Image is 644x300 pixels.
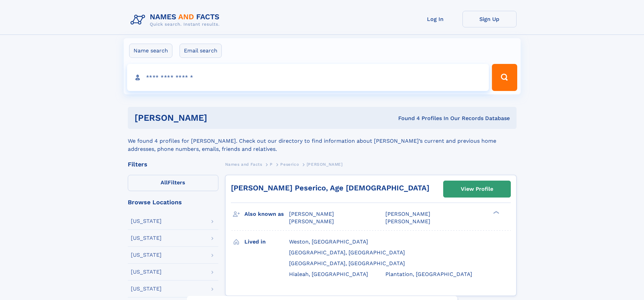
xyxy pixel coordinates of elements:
div: ❯ [492,210,500,215]
span: Peserico [280,162,299,167]
input: search input [127,64,489,91]
div: We found 4 profiles for [PERSON_NAME]. Check out our directory to find information about [PERSON_... [128,129,517,153]
div: [US_STATE] [131,252,162,258]
div: [US_STATE] [131,269,162,275]
span: [PERSON_NAME] [385,211,430,217]
span: [GEOGRAPHIC_DATA], [GEOGRAPHIC_DATA] [289,260,405,267]
span: P [270,162,273,167]
label: Name search [129,44,172,58]
span: Hialeah, [GEOGRAPHIC_DATA] [289,271,368,277]
a: View Profile [444,181,510,197]
div: Found 4 Profiles In Our Records Database [303,115,510,122]
div: [US_STATE] [131,286,162,292]
div: [US_STATE] [131,218,162,224]
span: [PERSON_NAME] [385,218,430,225]
span: Plantation, [GEOGRAPHIC_DATA] [385,271,472,277]
div: Filters [128,161,218,167]
div: View Profile [461,181,493,197]
div: [US_STATE] [131,235,162,241]
label: Email search [180,44,222,58]
img: Logo Names and Facts [128,11,225,29]
h3: Also known as [244,208,289,220]
a: [PERSON_NAME] Peserico, Age [DEMOGRAPHIC_DATA] [231,184,429,192]
span: [PERSON_NAME] [289,218,334,225]
a: Peserico [280,160,299,168]
label: Filters [128,175,218,191]
span: [PERSON_NAME] [307,162,343,167]
h3: Lived in [244,236,289,248]
span: All [161,179,168,186]
a: Names and Facts [225,160,262,168]
span: Weston, [GEOGRAPHIC_DATA] [289,238,368,245]
a: Log In [408,11,462,27]
h1: [PERSON_NAME] [135,114,303,122]
span: [GEOGRAPHIC_DATA], [GEOGRAPHIC_DATA] [289,249,405,256]
span: [PERSON_NAME] [289,211,334,217]
a: P [270,160,273,168]
div: Browse Locations [128,199,218,205]
a: Sign Up [462,11,517,27]
button: Search Button [492,64,517,91]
